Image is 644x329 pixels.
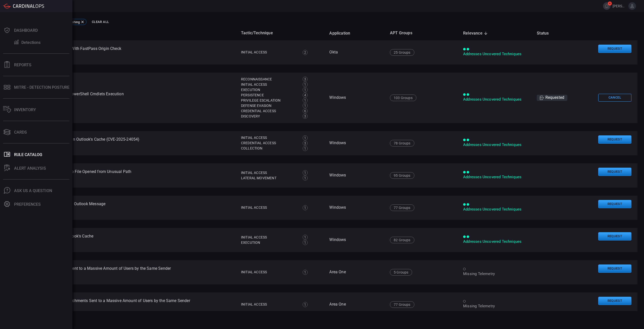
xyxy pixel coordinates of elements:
td: Area One - Suspicious Attachments Sent to a Massive Amount of Users by the Same Sender [20,292,237,317]
div: MITRE - Detection Posture [14,85,69,90]
div: ALERT ANALYSIS [14,166,46,171]
div: 1 [303,240,308,245]
div: 3 [303,141,308,146]
div: Addresses Uncovered Techniques [463,239,529,244]
div: 77 Groups [390,204,414,211]
div: 1 [303,170,308,175]
div: 1 [303,270,308,275]
td: Windows - AADInternals PowerShell Cmdlets Execution [20,73,237,123]
span: Application [329,30,357,36]
td: Okta [325,40,386,65]
button: Request [598,264,631,273]
td: Windows - URL File in Outlook's Cache [20,228,237,252]
div: Initial Access [241,302,297,307]
span: Status [537,30,555,36]
td: Windows - Remote Desktop File Opened from Unusual Path [20,163,237,188]
span: Relevance [463,30,489,36]
td: Windows [325,73,386,123]
div: Credential Access [241,108,297,114]
div: Requested [537,95,567,101]
td: Windows [325,163,386,188]
div: Rule Catalog [14,152,42,157]
div: 82 Groups [390,237,414,243]
div: 78 Groups [390,140,414,146]
div: 1 [303,146,308,151]
div: 1 [303,175,308,181]
div: Ask Us A Question [14,188,52,193]
td: Okta - Phishing Detection With FastPass Origin Check [20,40,237,65]
div: Privilege Escalation [241,98,297,103]
div: 1 [303,135,308,140]
span: Phishing [67,20,80,24]
div: 1 [303,87,308,92]
div: 1 [303,103,308,108]
div: Persistence [241,93,297,98]
div: 2 [303,50,308,55]
td: Windows [325,228,386,252]
div: 3 [303,77,308,82]
div: 4 [303,93,308,98]
div: Reconnaissance [241,77,297,82]
div: Lateral Movement [241,175,297,181]
div: Missing Telemetry [463,271,529,277]
td: Windows [325,131,386,155]
button: Request [598,232,631,241]
td: Windows [325,196,386,220]
th: Tactic/Technique [237,26,325,40]
div: 6 [303,108,308,113]
div: Initial Access [241,235,297,240]
div: 77 Groups [390,301,414,308]
td: Area One [325,260,386,284]
div: 1 [303,302,308,307]
div: Detections [21,40,41,45]
td: Area One - Phishing Mail Sent to a Massive Amount of Users by the Same Sender [20,260,237,284]
button: 4 [603,2,611,10]
div: Execution [241,240,297,245]
button: Cancel [598,94,631,102]
div: Dashboard [14,28,38,33]
div: 1 [303,82,308,87]
div: Missing Telemetry [463,304,529,309]
div: Initial Access [241,205,297,210]
div: Cards [14,130,27,135]
th: APT Groups [386,26,459,40]
button: Request [598,297,631,305]
button: Request [598,200,631,208]
div: Initial Access [241,82,297,87]
td: Area One [325,292,386,317]
div: Initial Access [241,270,297,275]
div: Initial Access [241,50,297,55]
div: 1 [303,205,308,210]
button: Request [598,168,631,176]
div: Credential Access [241,140,297,146]
div: Initial Access [241,135,297,140]
button: Request [598,135,631,144]
button: Request [598,45,631,53]
span: [PERSON_NAME].[PERSON_NAME] [613,4,626,8]
div: Addresses Uncovered Techniques [463,142,529,147]
div: Reports [14,63,31,67]
div: 25 Groups [390,49,414,56]
td: Windows - Library-ms File In Outlook's Cache (CVE-2025-24054) [20,131,237,155]
div: Initial Access [241,170,297,175]
div: Preferences [14,202,41,207]
div: Addresses Uncovered Techniques [463,174,529,180]
div: Discovery [241,114,297,119]
span: 4 [608,2,612,6]
div: 5 Groups [390,269,412,276]
div: Defense Evasion [241,103,297,108]
div: Addresses Uncovered Techniques [463,51,529,57]
div: Inventory [14,107,36,112]
div: 1 [303,98,308,103]
div: Collection [241,146,297,151]
div: Execution [241,87,297,93]
td: Windows - Unusual File via Outlook Message [20,196,237,220]
div: 1 [303,235,308,240]
div: 103 Groups [390,95,416,101]
div: Addresses Uncovered Techniques [463,207,529,212]
div: Addresses Uncovered Techniques [463,97,529,102]
button: Clear All [91,18,110,26]
div: 95 Groups [390,172,414,179]
div: 3 [303,114,308,119]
